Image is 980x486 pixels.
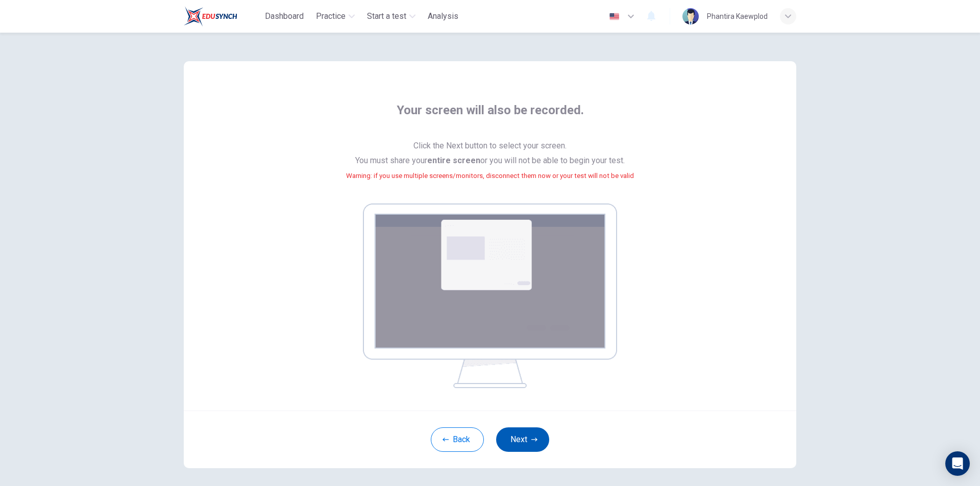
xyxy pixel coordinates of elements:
div: Open Intercom Messenger [945,451,970,476]
a: Train Test logo [184,6,261,27]
span: Practice [316,10,346,22]
span: Your screen will also be recorded. [397,102,584,131]
img: Train Test logo [184,6,237,27]
button: Practice [312,7,359,25]
button: Dashboard [261,7,308,25]
button: Next [496,427,549,452]
button: Start a test [363,7,420,25]
button: Back [431,427,484,452]
img: screen share example [363,203,617,388]
img: Profile picture [682,8,699,24]
span: Click the Next button to select your screen. You must share your or you will not be able to begin... [346,139,634,195]
span: Analysis [428,10,458,22]
button: Analysis [424,7,462,25]
small: Warning: if you use multiple screens/monitors, disconnect them now or your test will not be valid [346,172,634,180]
b: entire screen [427,156,480,165]
div: Phantira Kaewplod [707,10,768,22]
img: en [608,13,621,20]
span: Start a test [367,10,406,22]
span: Dashboard [265,10,304,22]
